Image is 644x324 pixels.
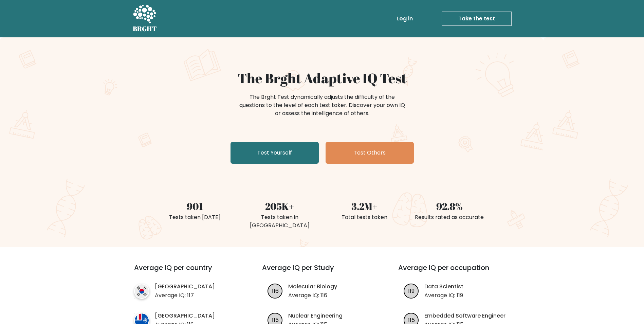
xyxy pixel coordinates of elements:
[288,283,337,291] a: Molecular Biology
[424,312,505,320] a: Embedded Software Engineer
[134,284,149,299] img: country
[155,283,215,291] a: [GEOGRAPHIC_DATA]
[398,264,518,280] h3: Average IQ per occupation
[231,142,319,164] a: Test Yourself
[326,199,403,213] div: 3.2M+
[133,25,157,33] h5: BRGHT
[408,316,415,324] text: 115
[133,3,157,35] a: BRGHT
[411,199,488,213] div: 92.8%
[157,70,488,86] h1: The Brght Adaptive IQ Test
[424,283,463,291] a: Data Scientist
[394,12,416,25] a: Log in
[326,142,414,164] a: Test Others
[288,312,343,320] a: Nuclear Engineering
[408,287,415,294] text: 119
[134,264,238,280] h3: Average IQ per country
[272,287,279,294] text: 116
[237,93,407,118] div: The Brght Test dynamically adjusts the difficulty of the questions to the level of each test take...
[272,316,279,324] text: 115
[241,199,318,213] div: 205K+
[155,312,215,320] a: [GEOGRAPHIC_DATA]
[411,213,488,221] div: Results rated as accurate
[442,12,512,26] a: Take the test
[262,264,382,280] h3: Average IQ per Study
[241,213,318,230] div: Tests taken in [GEOGRAPHIC_DATA]
[157,213,233,221] div: Tests taken [DATE]
[157,199,233,213] div: 901
[326,213,403,221] div: Total tests taken
[424,291,463,300] p: Average IQ: 119
[288,291,337,300] p: Average IQ: 116
[155,291,215,300] p: Average IQ: 117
